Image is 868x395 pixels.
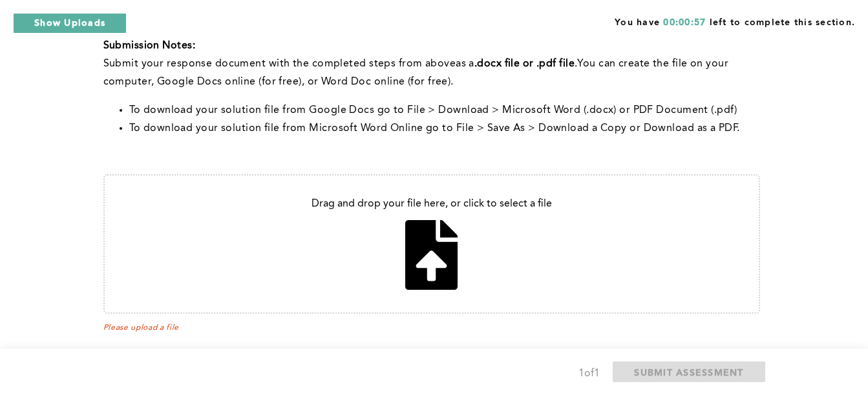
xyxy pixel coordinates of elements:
[103,55,760,91] p: with the completed steps from above You can create the file on your computer, Google Docs online ...
[634,366,743,378] span: SUBMIT ASSESSMENT
[129,119,760,137] li: To download your solution file from Microsoft Word Online go to File > Save As > Download a Copy ...
[613,361,765,382] button: SUBMIT ASSESSMENT
[615,13,855,29] span: You have left to complete this section.
[103,59,269,69] span: Submit your response document
[103,41,195,51] strong: Submission Notes:
[663,18,706,27] span: 00:00:57
[103,323,760,332] span: Please upload a file
[474,59,575,69] strong: .docx file or .pdf file
[575,59,577,69] span: .
[578,365,600,383] div: 1 of 1
[456,59,474,69] span: as a
[13,13,127,34] button: Show Uploads
[129,101,760,119] li: To download your solution file from Google Docs go to File > Download > Microsoft Word (.docx) or...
